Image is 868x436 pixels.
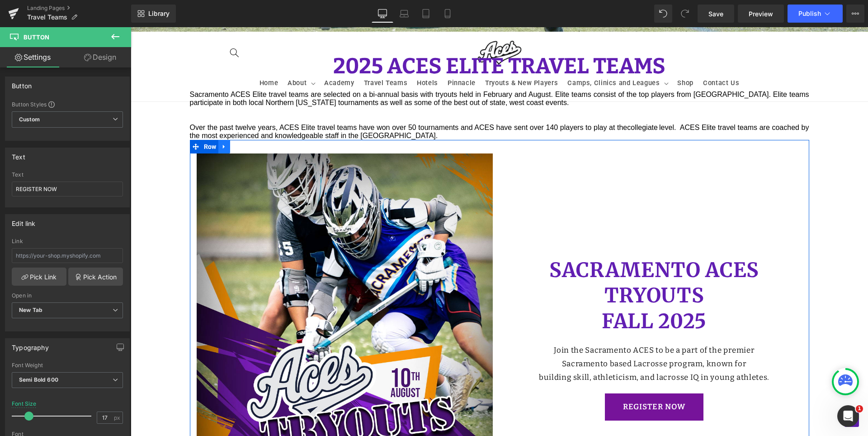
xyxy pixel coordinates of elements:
span: level. ACES Elite travel teams are coached by the most experienced and knowledgeable staff in the... [59,96,679,112]
div: Button [12,77,32,90]
span: Fall 2025 [471,282,576,307]
span: 1 [856,405,863,412]
a: Desktop [372,5,393,23]
b: New Tab [19,307,42,313]
div: Font Weight [12,362,123,369]
a: Laptop [393,5,415,23]
span: Sacramento ACES Elite travel teams are selected on a bi-annual basis with tryouts held in Februar... [59,63,679,79]
div: Button Styles [12,101,123,108]
a: Pick Link [12,268,66,286]
button: Undo [654,5,672,23]
a: Preview [738,5,784,23]
b: Semi Bold 600 [19,376,58,383]
b: Custom [19,116,40,124]
button: Publish [788,5,843,23]
a: collegiate [496,96,527,104]
span: building skill, athleticism, and lacrosse IQ in young athletes. [408,345,639,355]
div: Link [12,238,123,244]
span: Row [71,113,88,126]
a: Mobile [437,5,458,23]
input: https://your-shop.myshopify.com [12,248,123,263]
span: Button [24,34,49,41]
span: Save [708,9,723,19]
span: Sacramento based Lacrosse program, known for [431,332,616,341]
span: Publish [798,10,821,17]
a: Landing Pages [27,5,131,12]
div: Text [12,172,123,178]
a: New Library [131,5,176,23]
div: Font Size [12,401,37,407]
div: Edit link [12,215,36,227]
a: Expand / Collapse [88,113,99,126]
a: REGISTER NOW [474,366,573,393]
button: Redo [676,5,694,23]
a: Pick Action [68,268,123,286]
div: Text [12,148,25,161]
a: Design [67,47,133,67]
button: More [846,5,864,23]
span: px [114,415,122,421]
iframe: Intercom live chat [837,405,859,427]
span: Travel Teams [27,14,67,21]
div: Typography [12,339,49,351]
span: Sacramento ACES Tryouts [419,230,628,281]
a: Tablet [415,5,437,23]
h1: 2025 ACES ELITE TRAVEL TEAMS [59,23,679,55]
span: Over the past twelve years, ACES Elite travel teams have won over 50 tournaments and ACES have se... [59,96,527,104]
span: Join the Sacramento ACES to be a part of the premier [423,318,624,328]
div: Open in [12,292,123,299]
span: Library [148,10,170,18]
span: Preview [749,9,773,19]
